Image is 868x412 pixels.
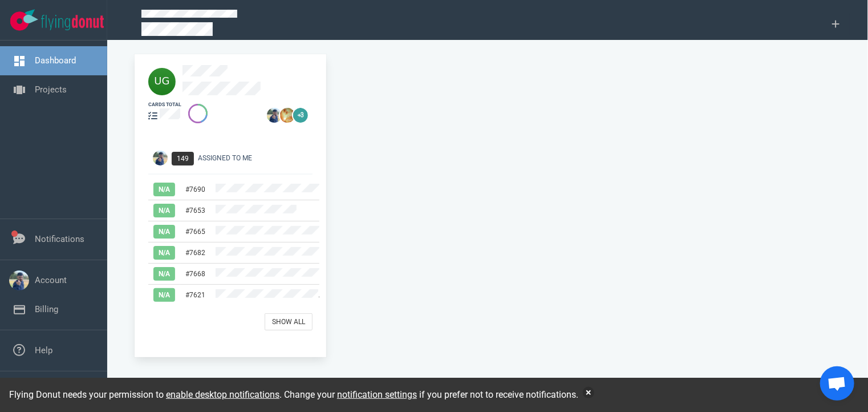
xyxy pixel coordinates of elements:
a: Dashboard [35,55,76,66]
span: N/A [153,204,175,217]
a: #7668 [185,270,205,278]
span: N/A [153,246,175,260]
a: #7665 [185,228,205,236]
a: #7690 [185,185,205,193]
img: Flying Donut text logo [41,15,104,30]
img: 26 [267,108,282,123]
div: Assigned To Me [198,153,319,163]
span: 149 [172,152,194,165]
span: Flying Donut needs your permission to [9,389,279,400]
span: N/A [153,183,175,196]
img: 26 [280,108,295,123]
a: #7653 [185,207,205,215]
img: Avatar [153,151,168,165]
a: Show All [265,313,313,330]
span: N/A [153,267,175,281]
text: +3 [298,112,303,118]
a: Open chat [820,366,854,401]
a: Projects [35,84,67,95]
a: notification settings [337,389,417,400]
a: Billing [35,304,58,314]
span: N/A [153,225,175,239]
a: #7621 [185,291,205,299]
img: 40 [148,68,176,95]
span: . Change your if you prefer not to receive notifications. [279,389,578,400]
a: Help [35,345,52,356]
span: N/A [153,288,175,302]
a: #7682 [185,249,205,257]
a: Account [35,275,67,285]
a: enable desktop notifications [166,389,279,400]
a: Notifications [35,234,84,244]
div: cards total [148,101,181,108]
